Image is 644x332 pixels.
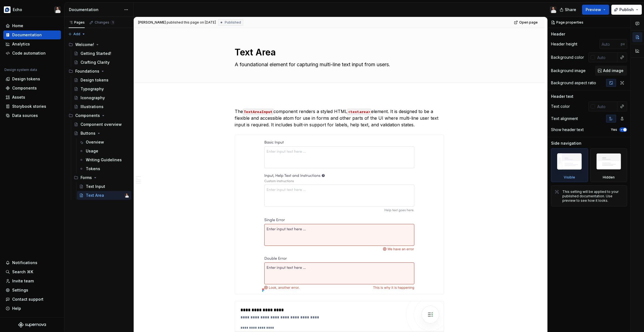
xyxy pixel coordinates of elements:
div: Overview [86,139,104,145]
a: Code automation [3,49,61,58]
a: Overview [77,138,131,147]
div: Header height [551,41,577,47]
div: Assets [12,95,25,100]
button: Notifications [3,258,61,267]
input: Auto [599,39,621,49]
div: Background aspect ratio [551,80,596,86]
div: Echo [13,7,22,12]
button: Add [66,30,87,38]
div: Text Area [86,193,104,198]
a: Buttons [72,129,131,138]
span: Publish [619,7,634,12]
div: Background color [551,55,584,60]
div: Components [66,111,131,120]
button: Search ⌘K [3,267,61,276]
button: Contact support [3,295,61,304]
code: <textarea> [347,109,371,115]
a: Design tokens [3,75,61,83]
a: Assets [3,93,61,102]
a: Tokens [77,164,131,173]
span: 1 [110,20,115,25]
a: Crafting Clarity [72,58,131,67]
textarea: A foundational element for capturing multi-line text input from users. [234,60,443,69]
div: Pages [69,20,85,25]
div: Show header text [551,127,584,132]
textarea: Text Area [234,46,443,59]
input: Auto [595,101,617,111]
div: Foundations [66,67,131,76]
code: TextAreaInput [243,109,273,115]
a: Text Input [77,182,131,191]
div: Hidden [603,175,615,180]
div: Writing Guidelines [86,157,122,163]
div: Side navigation [551,141,581,146]
div: Storybook stories [12,104,46,109]
div: Welcome! [75,42,94,47]
img: Ben Alexander [125,193,129,198]
label: Yes [611,127,617,132]
div: Home [12,23,23,29]
div: Typography [81,86,104,92]
a: Settings [3,286,61,295]
div: Getting Started! [81,51,111,56]
div: Text color [551,104,570,109]
button: Help [3,304,61,313]
span: Add image [603,68,624,73]
span: Open page [519,20,538,25]
div: Foundations [75,68,99,74]
div: published this page on [DATE] [167,20,216,25]
p: The component renders a styled HTML element. It is designed to be a flexible and accessible atom ... [235,108,444,128]
span: [PERSON_NAME] [138,20,166,25]
button: Publish [611,5,642,15]
div: Invite team [12,278,34,284]
div: Data sources [12,113,38,118]
a: Design tokens [72,76,131,85]
img: d177ba8e-e3fd-4a4c-acd4-2f63079db987.png [4,6,11,13]
a: Supernova Logo [18,322,46,328]
div: Header text [551,94,573,99]
button: Add image [595,66,627,76]
a: Storybook stories [3,102,61,111]
div: Help [12,306,21,311]
div: Text alignment [551,116,578,121]
div: Components [75,113,100,118]
div: Usage [86,148,98,154]
img: Ben Alexander [54,6,61,13]
a: Text AreaBen Alexander [77,191,131,200]
img: Ben Alexander [550,6,557,13]
div: Header [551,31,565,37]
a: Home [3,21,61,30]
button: EchoBen Alexander [1,4,63,16]
div: Design tokens [81,77,108,83]
input: Auto [595,52,617,62]
button: Share [557,5,580,15]
div: Component overview [81,122,122,127]
a: Iconography [72,93,131,102]
a: Invite team [3,277,61,285]
a: Open page [512,19,540,26]
div: Crafting Clarity [81,60,110,65]
div: Design system data [4,68,37,72]
div: Design tokens [12,76,40,82]
button: Preview [582,5,609,15]
a: Getting Started! [72,49,131,58]
span: Preview [586,7,601,12]
div: Contact support [12,297,43,302]
div: Analytics [12,41,30,47]
a: Typography [72,85,131,93]
div: This setting will be applied to your published documentation. Use preview to see how it looks. [562,190,624,203]
div: Iconography [81,95,105,101]
div: Forms [72,173,131,182]
div: Text Input [86,184,105,189]
div: Notifications [12,260,37,265]
a: Usage [77,147,131,155]
div: Buttons [81,131,95,136]
div: Illustrations [81,104,104,109]
div: Visible [551,148,588,182]
a: Documentation [3,30,61,39]
div: Forms [81,175,92,180]
div: Page tree [66,40,131,200]
div: Documentation [12,32,42,38]
div: Code automation [12,50,46,56]
div: Search ⌘K [12,269,33,275]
